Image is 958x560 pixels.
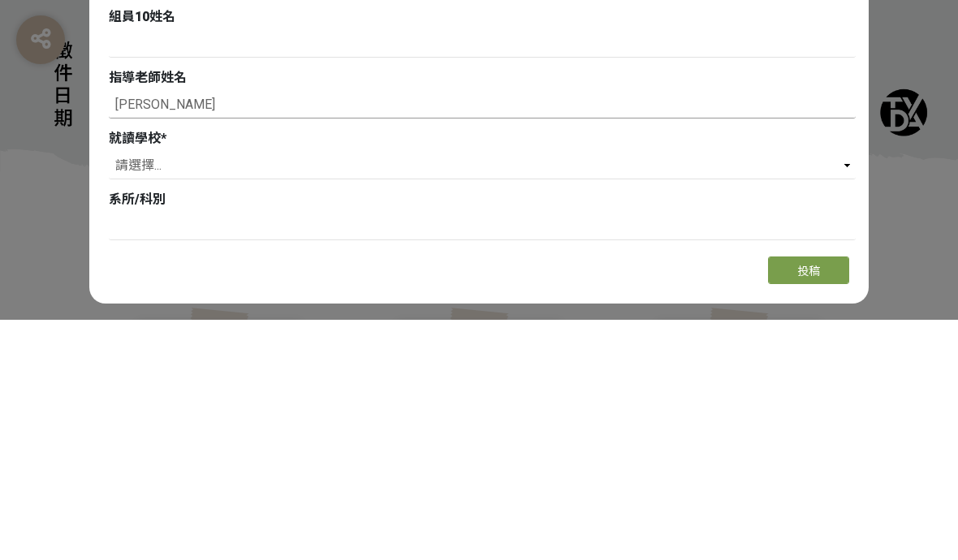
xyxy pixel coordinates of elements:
span: 收藏這個活動 [815,12,883,25]
span: 系所/科別 [109,432,166,447]
span: 組員9姓名 [109,188,168,204]
span: 組員7姓名 [109,67,168,82]
span: 就讀學校 [109,371,161,386]
span: 組員8姓名 [109,127,168,143]
span: 報名表單 [109,38,174,58]
span: 指導老師姓名 [109,310,187,325]
span: 組員10姓名 [109,249,175,265]
button: 投稿 [768,497,849,524]
span: 投稿 [797,505,820,518]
